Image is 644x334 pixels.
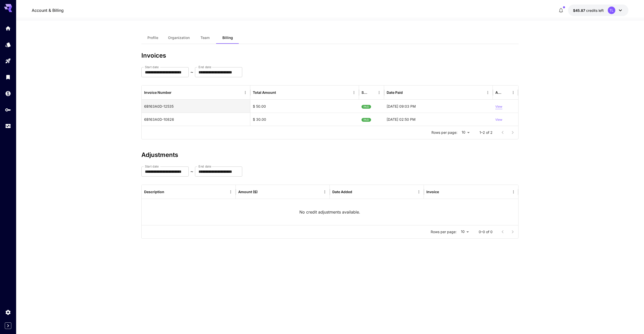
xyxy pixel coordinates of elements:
button: Menu [242,89,249,96]
button: Sort [258,188,265,195]
div: Total Amount [253,90,276,95]
label: Start date [145,164,159,169]
button: Sort [439,188,447,195]
div: $45.8746 [573,8,604,13]
div: 04-09-2025 02:50 PM [384,113,493,126]
a: Account & Billing [32,7,64,13]
span: Profile [147,35,158,40]
p: No credit adjustments available. [299,209,360,215]
button: Sort [369,89,376,96]
div: Action [495,90,502,95]
button: Menu [321,188,328,195]
nav: breadcrumb [32,7,64,13]
button: Menu [376,89,383,96]
p: View [495,117,502,122]
button: Expand sidebar [5,322,11,329]
div: Home [5,25,11,31]
button: Menu [415,188,422,195]
button: Menu [510,188,517,195]
div: 24-09-2025 09:03 PM [384,100,493,113]
div: Date Paid [387,90,403,95]
button: View [495,113,502,126]
div: $ 50.00 [250,100,359,113]
div: Invoice [426,190,439,194]
p: Rows per page: [431,130,457,135]
button: Sort [353,188,360,195]
div: API Keys [5,107,11,113]
button: Sort [165,188,172,195]
span: Billing [222,35,233,40]
p: 1–2 of 2 [479,130,493,135]
div: Status [361,90,368,95]
div: Description [144,190,164,194]
h3: Adjustments [141,151,519,158]
label: Start date [145,65,159,69]
span: Organization [168,35,190,40]
h3: Invoices [141,52,519,59]
p: ~ [190,169,193,175]
button: Sort [172,89,179,96]
label: End date [198,65,211,69]
div: Date Added [332,190,352,194]
div: $ 30.00 [250,113,359,126]
div: Settings [5,309,11,315]
p: 0–0 of 0 [479,229,493,234]
div: 10 [459,228,471,235]
button: Sort [276,89,284,96]
button: Menu [227,188,234,195]
div: Wallet [5,90,11,97]
span: PAID [361,100,371,113]
div: Library [5,74,11,80]
div: 10 [459,129,471,136]
div: Invoice Number [144,90,172,95]
button: Menu [484,89,491,96]
button: Menu [350,89,357,96]
div: Usage [5,123,11,129]
div: 6B163A0D-12535 [142,100,250,113]
div: TL [608,7,615,14]
span: Team [200,35,210,40]
span: credits left [586,8,604,13]
div: Playground [5,58,11,64]
p: View [495,104,502,109]
label: End date [198,164,211,169]
button: Sort [503,89,510,96]
span: PAID [361,113,371,126]
button: View [495,100,502,113]
button: $45.8746TL [568,5,628,16]
span: $45.87 [573,8,586,13]
button: Sort [403,89,410,96]
button: Menu [510,89,517,96]
div: Models [5,41,11,48]
div: Amount ($) [238,190,258,194]
div: 6B163A0D-10826 [142,113,250,126]
p: ~ [190,69,193,75]
p: Rows per page: [431,229,457,234]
